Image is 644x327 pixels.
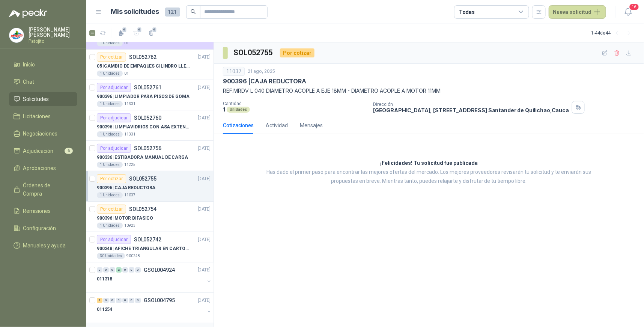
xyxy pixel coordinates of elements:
div: Por cotizar [280,48,314,57]
a: Por adjudicarSOL052742[DATE] 900248 |AFICHE TRIANGULAR EN CARTON, MEDIDAS 30 CM X 45 CM30 Unidade... [86,232,214,262]
div: Todas [459,8,475,16]
p: [DATE] [198,145,211,152]
p: 900396 | CAJA REDUCTORA [223,77,306,85]
div: Por cotizar [97,53,126,62]
span: Configuración [23,224,56,232]
p: Patojito [29,39,77,44]
img: Company Logo [9,28,24,42]
a: Solicitudes [9,92,77,106]
p: [DATE] [198,115,211,122]
p: 11225 [124,162,135,168]
p: 900396 | MOTOR BIFASICO [97,215,153,222]
p: SOL052761 [134,85,161,90]
h1: Mis solicitudes [111,6,159,17]
p: SOL052755 [129,176,156,181]
span: Chat [23,78,35,86]
div: 0 [129,298,134,303]
p: [DATE] [198,54,211,61]
a: Licitaciones [9,109,77,124]
p: GSOL004924 [144,267,175,273]
p: [PERSON_NAME] [PERSON_NAME] [29,27,77,38]
div: Mensajes [300,121,323,130]
div: 0 [122,267,128,273]
div: Por adjudicar [97,235,131,244]
div: Por adjudicar [97,144,131,153]
p: 10923 [124,223,135,229]
a: Negociaciones [9,127,77,141]
a: Remisiones [9,204,77,218]
div: 11037 [223,67,245,76]
a: Por adjudicarSOL052760[DATE] 900396 |LIMPIAVIDRIOS CON ASA EXTENSIBLE1 Unidades11331 [86,110,214,141]
p: [DATE] [198,175,211,182]
div: 1 Unidades [97,101,123,107]
div: 1 Unidades [97,40,123,46]
a: Manuales y ayuda [9,238,77,253]
p: 900396 | LIMPIADOR PARA PISOS DE GOMA [97,93,190,100]
span: 16 [629,3,639,11]
p: 900396 | CAJA REDUCTORA [97,184,155,191]
p: Has dado el primer paso para encontrar las mejores ofertas del mercado. Los mejores proveedores r... [256,168,602,186]
span: Órdenes de Compra [23,181,70,198]
p: [DATE] [198,236,211,243]
p: 01 [124,71,129,77]
a: Chat [9,75,77,89]
div: 0 [122,298,128,303]
div: 0 [103,267,109,273]
p: 11331 [124,131,135,137]
a: Configuración [9,221,77,235]
span: Negociaciones [23,130,58,138]
a: 0 0 0 2 0 0 0 GSOL004924[DATE] 011318 [97,265,212,289]
p: [DATE] [198,206,211,213]
span: Inicio [23,60,35,69]
div: 0 [110,267,115,273]
div: Unidades [227,107,250,113]
div: 1 Unidades [97,131,123,137]
p: 01 [124,40,129,46]
button: 6 [145,27,157,39]
a: Inicio [9,57,77,72]
p: [DATE] [198,84,211,91]
div: Por adjudicar [97,83,131,92]
button: 16 [621,5,635,19]
div: 0 [135,298,141,303]
p: 1 [223,106,225,113]
p: 05 | CAMBIO DE EMPAQUES CILINDRO LLENADORA MANUALNUAL [97,63,190,70]
p: 011254 [97,306,112,313]
div: Por adjudicar [97,113,131,122]
button: Nueva solicitud [549,5,606,19]
div: 0 [129,267,134,273]
a: Por cotizarSOL052754[DATE] 900396 |MOTOR BIFASICO1 Unidades10923 [86,202,214,232]
h3: ¡Felicidades! Tu solicitud fue publicada [380,159,478,168]
p: SOL052742 [134,237,161,242]
p: 900248 [126,253,140,259]
a: Por cotizarSOL052755[DATE] 900396 |CAJA REDUCTORA1 Unidades11037 [86,171,214,202]
span: Remisiones [23,207,51,215]
div: 2 [116,267,122,273]
div: 0 [103,298,109,303]
div: Por cotizar [97,174,126,183]
p: 11331 [124,101,135,107]
p: GSOL004795 [144,298,175,303]
a: 1 0 0 0 0 0 0 GSOL004795[DATE] 011254 [97,296,212,320]
p: 11037 [124,192,135,198]
p: Dirección [373,102,569,107]
h3: SOL052755 [234,47,274,59]
div: 1 - 44 de 44 [591,27,635,39]
span: 6 [152,27,157,33]
div: 0 [116,298,122,303]
button: 6 [130,27,142,39]
p: 900248 | AFICHE TRIANGULAR EN CARTON, MEDIDAS 30 CM X 45 CM [97,245,190,252]
div: 1 Unidades [97,192,123,198]
a: Por adjudicarSOL052756[DATE] 900336 |ESTIBADORA MANUAL DE CARGA1 Unidades11225 [86,141,214,171]
div: 1 Unidades [97,71,123,77]
p: 900336 | ESTIBADORA MANUAL DE CARGA [97,154,188,161]
span: Licitaciones [23,112,51,121]
span: Manuales y ayuda [23,241,66,250]
div: 0 [135,267,141,273]
div: 0 [97,267,102,273]
p: SOL052754 [129,206,156,212]
img: Logo peakr [9,9,47,18]
p: Cantidad [223,101,367,106]
p: [DATE] [198,297,211,304]
button: 6 [115,27,127,39]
